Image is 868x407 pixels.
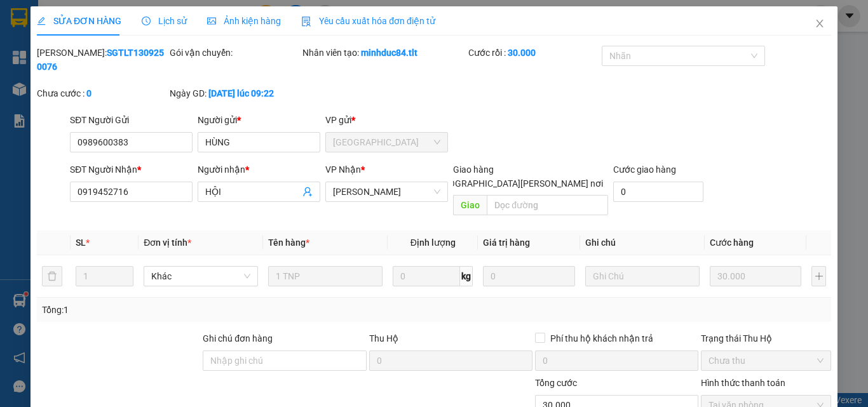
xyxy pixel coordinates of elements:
[701,331,831,345] div: Trạng thái Thu Hộ
[429,177,607,190] span: [GEOGRAPHIC_DATA][PERSON_NAME] nơi
[151,267,250,286] span: Khác
[76,237,86,248] span: SL
[508,48,536,58] b: 30.000
[198,163,320,177] div: Người nhận
[207,17,216,25] span: picture
[203,333,273,344] label: Ghi chú đơn hàng
[585,266,700,286] input: Ghi Chú
[302,187,313,197] span: user-add
[361,48,417,58] b: minhduc84.tlt
[70,113,193,127] div: SĐT Người Gửi
[301,17,311,27] img: icon
[142,16,187,26] span: Lịch sử
[468,46,599,60] div: Cước rồi :
[453,195,487,215] span: Giao
[301,16,435,26] span: Yêu cầu xuất hóa đơn điện tử
[37,17,46,25] span: edit
[144,237,191,248] span: Đơn vị tính
[410,237,455,248] span: Định lượng
[37,86,167,100] div: Chưa cước :
[37,46,167,74] div: [PERSON_NAME]:
[811,266,826,286] button: plus
[198,113,320,127] div: Người gửi
[208,88,274,98] b: [DATE] lúc 09:22
[613,164,675,175] label: Cước giao hàng
[142,17,151,25] span: clock-circle
[268,237,309,248] span: Tên hàng
[70,163,193,177] div: SĐT Người Nhận
[170,46,300,60] div: Gói vận chuyển:
[709,351,824,370] span: Chưa thu
[545,331,658,345] span: Phí thu hộ khách nhận trả
[325,113,448,127] div: VP gửi
[170,86,300,100] div: Ngày GD:
[37,48,164,72] b: SGTLT1309250076
[302,46,466,60] div: Nhân viên tạo:
[815,18,825,29] span: close
[460,266,473,286] span: kg
[483,237,530,248] span: Giá trị hàng
[535,378,577,388] span: Tổng cước
[42,266,62,286] button: delete
[207,16,281,26] span: Ảnh kiện hàng
[580,230,705,255] th: Ghi chú
[701,378,785,388] label: Hình thức thanh toán
[325,164,361,175] span: VP Nhận
[710,266,801,286] input: 0
[333,182,440,201] span: Cao Tốc
[203,350,366,371] input: Ghi chú đơn hàng
[86,88,92,98] b: 0
[37,16,121,26] span: SỬA ĐƠN HÀNG
[268,266,383,286] input: VD: Bàn, Ghế
[453,164,494,175] span: Giao hàng
[483,266,574,286] input: 0
[613,182,703,202] input: Cước giao hàng
[487,195,607,215] input: Dọc đường
[710,237,754,248] span: Cước hàng
[42,303,336,317] div: Tổng: 1
[802,6,837,42] button: Close
[369,333,398,344] span: Thu Hộ
[333,133,440,152] span: Sài Gòn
